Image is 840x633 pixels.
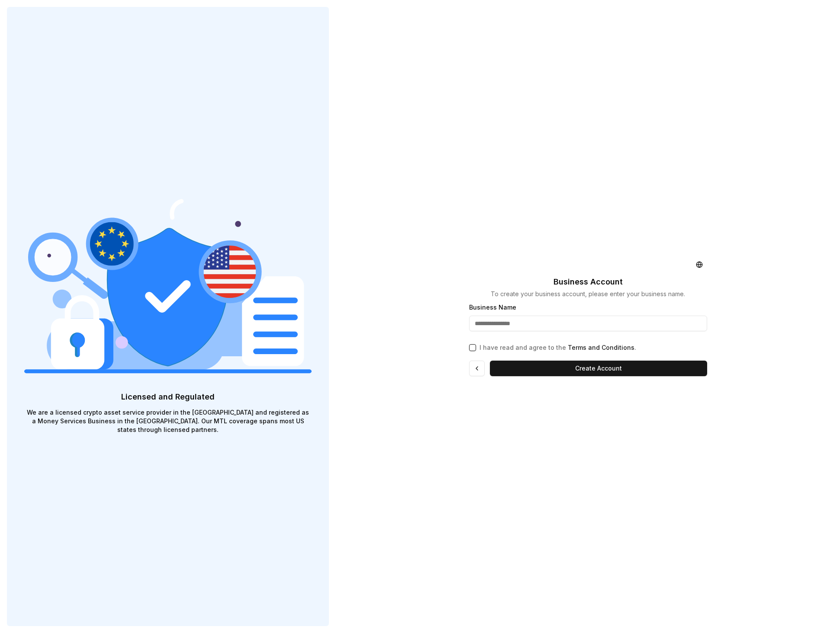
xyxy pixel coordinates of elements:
[469,304,516,311] label: Business Name
[24,391,312,403] p: Licensed and Regulated
[554,276,623,288] p: Business Account
[480,343,636,352] p: I have read and agree to the .
[490,361,707,376] button: Create Account
[24,408,312,434] p: We are a licensed crypto asset service provider in the [GEOGRAPHIC_DATA] and registered as a Mone...
[568,344,634,351] a: Terms and Conditions
[491,290,685,298] p: To create your business account, please enter your business name.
